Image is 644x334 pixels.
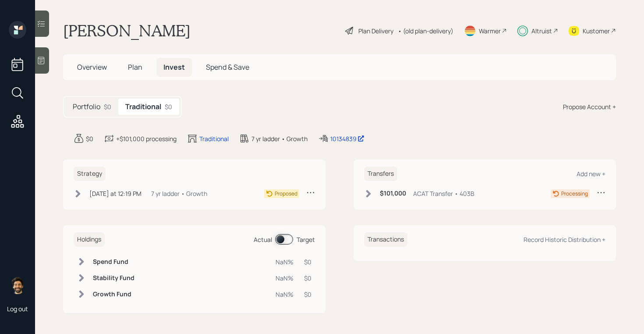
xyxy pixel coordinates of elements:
[304,257,311,266] div: $0
[9,277,26,294] img: eric-schwartz-headshot.png
[73,103,100,111] h5: Portfolio
[275,190,297,198] div: Proposed
[358,26,393,36] div: Plan Delivery
[163,62,185,72] span: Invest
[151,189,207,198] div: 7 yr ladder • Growth
[104,102,111,111] div: $0
[7,305,28,313] div: Log out
[364,232,407,247] h6: Transactions
[561,190,588,198] div: Processing
[380,190,406,197] h6: $101,000
[77,62,107,72] span: Overview
[125,103,161,111] h5: Traditional
[330,134,364,143] div: 10134839
[63,21,191,40] h1: [PERSON_NAME]
[93,258,134,266] h6: Spend Fund
[206,62,249,72] span: Spend & Save
[479,26,501,36] div: Warmer
[251,134,308,143] div: 7 yr ladder • Growth
[297,235,315,244] div: Target
[86,134,93,143] div: $0
[398,26,453,36] div: • (old plan-delivery)
[276,274,294,283] div: NaN%
[531,26,552,36] div: Altruist
[165,102,172,111] div: $0
[304,274,311,283] div: $0
[577,170,605,178] div: Add new +
[74,232,105,247] h6: Holdings
[413,189,474,198] div: ACAT Transfer • 403B
[89,189,142,198] div: [DATE] at 12:19 PM
[93,274,134,282] h6: Stability Fund
[524,235,605,244] div: Record Historic Distribution +
[74,167,106,181] h6: Strategy
[93,291,134,298] h6: Growth Fund
[276,290,294,299] div: NaN%
[364,167,397,181] h6: Transfers
[116,134,177,143] div: +$101,000 processing
[128,62,142,72] span: Plan
[304,290,311,299] div: $0
[254,235,272,244] div: Actual
[563,102,616,111] div: Propose Account +
[583,26,610,36] div: Kustomer
[276,257,294,266] div: NaN%
[199,134,229,143] div: Traditional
